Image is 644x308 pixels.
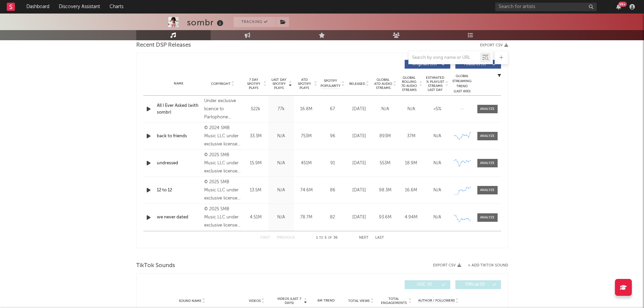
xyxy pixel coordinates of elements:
div: N/A [400,106,423,113]
button: First [260,236,270,240]
div: 15.9M [245,160,267,167]
span: Total Engagements [380,297,407,305]
div: 96 [321,133,344,140]
div: 13.5M [245,187,267,194]
div: N/A [270,214,292,221]
span: Estimated % Playlist Streams Last Day [426,76,445,92]
div: N/A [426,160,449,167]
span: Videos (last 7 days) [276,297,303,305]
a: 12 to 12 [157,187,201,194]
span: UGC ( 0 ) [409,283,440,287]
div: N/A [426,214,449,221]
div: © 2025 SMB Music LLC under exclusive license to Warner Records Inc. [204,151,241,175]
div: [DATE] [348,133,371,140]
span: ATD Spotify Plays [295,78,313,90]
div: 91 [321,160,344,167]
div: Under exclusive licence to Parlophone Records Limited, © 2025 Atlas Artists [204,97,241,121]
button: Last [375,236,384,240]
div: 82 [321,214,344,221]
div: 553M [374,160,397,167]
div: Global Streaming Trend (Last 60D) [452,74,472,94]
div: Name [157,81,201,86]
div: [DATE] [348,214,371,221]
span: Global Rolling 7D Audio Streams [400,76,419,92]
div: 4.51M [245,214,267,221]
span: Spotify Popularity [320,78,340,89]
button: + Add TikTok Sound [468,264,508,267]
div: 93.6M [374,214,397,221]
div: 98.3M [374,187,397,194]
div: 99 + [618,2,627,7]
div: 16.6M [400,187,423,194]
a: back to friends [157,133,201,140]
span: 7 Day Spotify Plays [245,78,263,90]
div: sombr [187,17,225,28]
div: [DATE] [348,160,371,167]
div: 18.9M [400,160,423,167]
span: Copyright [211,82,231,86]
div: 37M [400,133,423,140]
button: Export CSV [433,263,461,267]
button: Export CSV [480,43,508,47]
div: N/A [426,133,449,140]
span: Released [349,82,365,86]
div: 77k [270,106,292,113]
div: N/A [270,160,292,167]
div: N/A [426,187,449,194]
a: we never dated [157,214,201,221]
div: N/A [374,106,397,113]
div: 522k [245,106,267,113]
span: Videos [249,299,261,303]
div: 4.94M [400,214,423,221]
button: 99+ [616,4,621,9]
div: © 2025 SMB Music LLC under exclusive license to Warner Records Inc. [204,178,241,203]
div: [DATE] [348,187,371,194]
span: Global ATD Audio Streams [374,78,392,90]
button: Tracking [234,17,276,27]
div: 74.6M [295,187,317,194]
button: Features(3) [455,60,501,69]
button: Next [359,236,368,240]
span: of [328,236,332,239]
div: 67 [321,106,344,113]
div: © 2024 SMB Music LLC under exclusive license to Warner Records Inc. [204,124,241,148]
button: Previous [277,236,295,240]
div: <5% [426,106,449,113]
button: Official(0) [455,280,501,289]
span: Official ( 0 ) [460,283,491,287]
span: Features ( 3 ) [460,62,491,66]
span: Sound Name [179,299,201,303]
span: Author / Followers [418,299,455,303]
a: undressed [157,160,201,167]
div: 86 [321,187,344,194]
div: 16.8M [295,106,317,113]
div: 33.3M [245,133,267,140]
div: 893M [374,133,397,140]
div: 6M Trend [310,298,342,303]
a: All I Ever Asked (with sombr) [157,102,201,116]
span: TikTok Sounds [136,262,175,270]
span: Recent DSP Releases [136,41,191,49]
button: + Add TikTok Sound [461,264,508,267]
div: N/A [270,133,292,140]
span: Last Day Spotify Plays [270,78,288,90]
button: Originals(33) [405,60,450,69]
div: 451M [295,160,317,167]
div: 78.7M [295,214,317,221]
div: 753M [295,133,317,140]
div: N/A [270,187,292,194]
input: Search for artists [495,3,597,11]
span: Total Views [348,299,369,303]
div: © 2025 SMB Music LLC under exclusive license to Warner Records Inc. [204,205,241,230]
button: UGC(0) [405,280,450,289]
div: 1 5 36 [308,234,345,242]
span: Originals ( 33 ) [409,62,440,66]
div: [DATE] [348,106,371,113]
input: Search by song name or URL [409,55,480,61]
span: to [319,236,323,239]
